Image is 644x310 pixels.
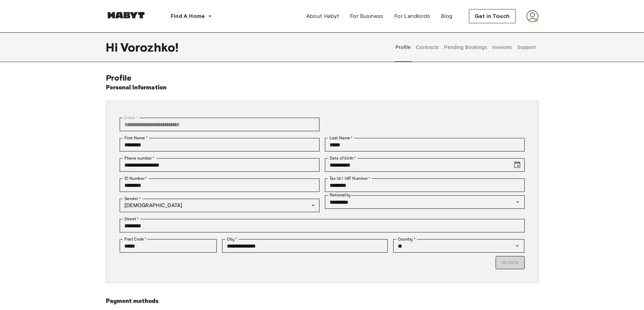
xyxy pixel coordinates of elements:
a: For Landlords [389,9,435,23]
label: Last Name [330,135,353,141]
span: For Business [350,12,383,20]
label: Email [124,115,138,121]
span: About Habyt [306,12,339,20]
button: Support [516,32,537,62]
button: Invoices [491,32,512,62]
h6: Payment methods [106,297,539,306]
span: For Landlords [394,12,430,20]
div: user profile tabs [393,32,538,62]
span: Hi [106,40,120,54]
label: Phone number [124,155,154,161]
label: First Name [124,135,148,141]
img: Habyt [106,12,146,19]
button: Contracts [415,32,440,62]
label: Country [398,236,415,242]
button: Profile [395,32,412,62]
button: Open [513,197,522,207]
label: Nationality [330,192,351,198]
label: ID Number [124,175,147,181]
div: You can't change your email address at the moment. Please reach out to customer support in case y... [120,118,319,131]
button: Find A Home [165,9,217,23]
a: Blog [435,9,458,23]
a: About Habyt [301,9,344,23]
a: For Business [344,9,389,23]
button: Choose date, selected date is Aug 7, 1979 [510,158,524,172]
label: Tax Id / VAT Number [330,175,370,181]
div: [DEMOGRAPHIC_DATA] [120,199,319,212]
h6: Personal Information [106,83,167,92]
label: Gender [124,196,141,202]
span: Profile [106,73,132,83]
label: City [227,236,237,242]
span: Find A Home [171,12,205,20]
button: Get in Touch [469,9,516,23]
img: avatar [526,10,539,22]
button: Pending Bookings [443,32,488,62]
button: Open [512,241,522,251]
label: Date of birth [330,155,356,161]
span: Blog [441,12,453,20]
span: Vorozhko ! [120,40,178,54]
span: Get in Touch [475,12,510,20]
label: Post Code [124,236,147,242]
label: Street [124,216,139,222]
